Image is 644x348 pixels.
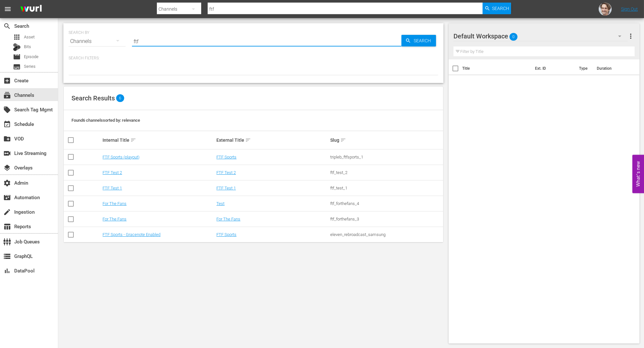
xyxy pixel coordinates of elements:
span: VOD [3,135,11,143]
span: Bits [24,44,31,50]
button: Open Feedback Widget [632,155,644,193]
span: Admin [3,179,11,187]
span: Automation [3,194,11,201]
img: photo.jpg [599,3,612,15]
a: FTF Sports - Gracenote Enabled [103,232,160,237]
a: FTF Sports (playout) [103,155,139,159]
a: FTF Test 2 [216,170,236,175]
span: Search [492,3,509,14]
span: Create [3,77,11,85]
span: Ingestion [3,208,11,216]
a: For The Fans [103,201,126,206]
span: Found 6 channels sorted by: relevance [71,118,140,123]
span: more_vert [627,32,635,40]
div: ftf_test_1 [330,186,442,190]
button: Search [401,35,436,46]
th: Ext. ID [531,59,575,77]
span: sort [340,137,346,143]
span: Job Queues [3,238,11,246]
span: Reports [3,223,11,230]
span: GraphQL [3,252,11,260]
span: Asset [13,33,21,41]
span: Channels [3,91,11,99]
span: Search Tag Mgmt [3,106,11,114]
span: Overlays [3,164,11,172]
span: Series [24,63,36,70]
a: FTF Test 1 [103,186,122,190]
p: Search Filters: [69,56,438,61]
div: External Title [216,136,328,144]
span: DataPool [3,267,11,275]
span: Search [411,35,436,46]
span: sort [245,137,251,143]
span: Schedule [3,120,11,128]
a: Sign Out [621,6,638,12]
span: menu [4,5,12,13]
span: 6 [116,94,124,102]
a: For The Fans [103,217,126,221]
a: FTF Sports [216,155,236,159]
a: FTF Test 1 [216,186,236,190]
div: Default Workspace [453,27,628,45]
a: FTF Sports [216,232,236,237]
span: Search Results [71,94,115,102]
span: Episode [13,53,21,61]
div: Channels [69,32,126,50]
span: sort [130,137,136,143]
div: tripleb_ftfsports_1 [330,155,442,159]
div: Slug [330,136,442,144]
div: Bits [13,43,21,51]
span: Live Streaming [3,149,11,157]
span: 0 [509,30,518,44]
span: Series [13,63,21,71]
div: ftf_test_2 [330,170,442,175]
div: Internal Title [103,136,214,144]
div: ftf_forthefans_3 [330,217,442,221]
button: more_vert [627,28,635,44]
span: Asset [24,34,35,40]
a: Test [216,201,224,206]
span: Search [3,22,11,30]
th: Type [575,59,593,77]
a: FTF Test 2 [103,170,122,175]
img: ans4CAIJ8jUAAAAAAAAAAAAAAAAAAAAAAAAgQb4GAAAAAAAAAAAAAAAAAAAAAAAAJMjXAAAAAAAAAAAAAAAAAAAAAAAAgAT5G... [16,2,47,17]
th: Title [462,59,531,77]
div: ftf_forthefans_4 [330,201,442,206]
th: Duration [593,59,632,77]
div: eleven_rebroadcast_samsung [330,232,442,237]
a: For The Fans [216,217,240,221]
button: Search [483,3,511,14]
span: Episode [24,54,38,60]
